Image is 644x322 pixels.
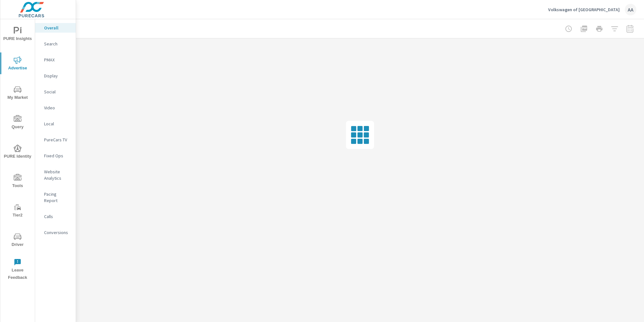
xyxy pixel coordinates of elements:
span: Leave Feedback [2,258,33,281]
div: Search [35,39,76,49]
span: Driver [2,233,33,248]
p: Website Analytics [44,169,71,181]
p: Search [44,41,71,47]
div: Overall [35,23,76,33]
div: PureCars TV [35,135,76,145]
div: Fixed Ops [35,151,76,161]
div: AA [625,4,636,15]
p: Video [44,105,71,111]
div: Conversions [35,228,76,237]
div: Calls [35,212,76,221]
p: PureCars TV [44,137,71,143]
div: Social [35,87,76,97]
div: PMAX [35,55,76,65]
p: Calls [44,213,71,220]
span: PURE Insights [2,27,33,43]
span: PURE Identity [2,145,33,160]
p: Fixed Ops [44,153,71,159]
div: Local [35,119,76,129]
div: Pacing Report [35,189,76,205]
div: Website Analytics [35,167,76,183]
span: My Market [2,86,33,101]
p: Social [44,89,71,95]
p: Local [44,121,71,127]
span: Tools [2,174,33,190]
p: Pacing Report [44,191,71,204]
p: Overall [44,25,71,31]
p: Conversions [44,229,71,236]
div: Display [35,71,76,81]
p: Volkswagen of [GEOGRAPHIC_DATA] [548,7,620,12]
p: PMAX [44,57,71,63]
span: Tier2 [2,203,33,219]
div: Video [35,103,76,113]
span: Query [2,115,33,131]
div: nav menu [0,19,35,284]
span: Advertise [2,56,33,72]
p: Display [44,73,71,79]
